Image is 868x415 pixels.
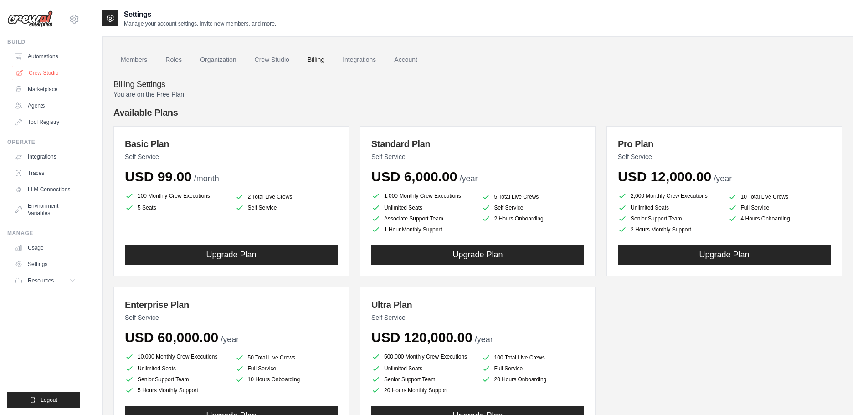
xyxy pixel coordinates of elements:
button: Upgrade Plan [371,245,584,265]
h4: Available Plans [113,106,842,119]
p: Self Service [371,313,584,322]
li: 10 Total Live Crews [728,192,831,201]
button: Logout [7,392,80,408]
span: USD 99.00 [125,169,192,184]
li: 5 Total Live Crews [482,192,585,201]
a: Crew Studio [247,48,297,72]
li: Unlimited Seats [618,203,721,212]
a: Integrations [11,149,80,164]
button: Upgrade Plan [125,245,338,265]
a: Integrations [335,48,383,72]
a: Environment Variables [11,199,80,220]
li: 1 Hour Monthly Support [371,225,474,234]
li: Self Service [482,203,585,212]
span: Logout [41,396,57,404]
h2: Settings [124,9,276,20]
li: Full Service [235,364,338,373]
p: You are on the Free Plan [113,90,842,99]
li: Unlimited Seats [125,364,228,373]
a: Crew Studio [12,66,81,80]
li: Senior Support Team [618,214,721,223]
h4: Billing Settings [113,80,842,90]
button: Resources [11,273,80,288]
span: /month [194,174,219,183]
span: USD 6,000.00 [371,169,457,184]
li: 10,000 Monthly Crew Executions [125,351,228,362]
a: Usage [11,241,80,255]
a: Account [387,48,425,72]
p: Self Service [618,152,831,161]
span: /year [459,174,478,183]
li: Unlimited Seats [371,364,474,373]
a: Agents [11,98,80,113]
li: 4 Hours Onboarding [728,214,831,223]
p: Self Service [125,152,338,161]
a: Billing [300,48,332,72]
li: 2 Hours Monthly Support [618,225,721,234]
a: Automations [11,49,80,64]
a: Marketplace [11,82,80,97]
li: 100 Monthly Crew Executions [125,190,228,201]
li: 100 Total Live Crews [482,353,585,362]
img: Logo [7,10,53,28]
li: Full Service [482,364,585,373]
a: Members [113,48,154,72]
h3: Enterprise Plan [125,298,338,311]
a: LLM Connections [11,182,80,197]
span: /year [714,174,732,183]
a: Traces [11,166,80,180]
li: Senior Support Team [125,375,228,384]
h3: Basic Plan [125,138,338,150]
li: Senior Support Team [371,375,474,384]
span: /year [221,335,239,344]
a: Tool Registry [11,115,80,129]
button: Upgrade Plan [618,245,831,265]
h3: Pro Plan [618,138,831,150]
a: Organization [193,48,243,72]
li: 5 Hours Monthly Support [125,386,228,395]
h3: Ultra Plan [371,298,584,311]
span: Resources [28,277,54,284]
div: Operate [7,138,80,146]
li: 2,000 Monthly Crew Executions [618,190,721,201]
li: Unlimited Seats [371,203,474,212]
li: 2 Total Live Crews [235,192,338,201]
li: Self Service [235,203,338,212]
li: 500,000 Monthly Crew Executions [371,351,474,362]
li: 20 Hours Onboarding [482,375,585,384]
p: Self Service [125,313,338,322]
li: 2 Hours Onboarding [482,214,585,223]
span: USD 120,000.00 [371,330,473,345]
li: 1,000 Monthly Crew Executions [371,190,474,201]
div: Manage [7,230,80,237]
p: Manage your account settings, invite new members, and more. [124,20,276,27]
li: 20 Hours Monthly Support [371,386,474,395]
li: 10 Hours Onboarding [235,375,338,384]
li: 50 Total Live Crews [235,353,338,362]
li: Associate Support Team [371,214,474,223]
a: Roles [158,48,189,72]
span: /year [475,335,493,344]
li: Full Service [728,203,831,212]
div: Build [7,38,80,46]
li: 5 Seats [125,203,228,212]
span: USD 60,000.00 [125,330,218,345]
h3: Standard Plan [371,138,584,150]
span: USD 12,000.00 [618,169,711,184]
a: Settings [11,257,80,272]
p: Self Service [371,152,584,161]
